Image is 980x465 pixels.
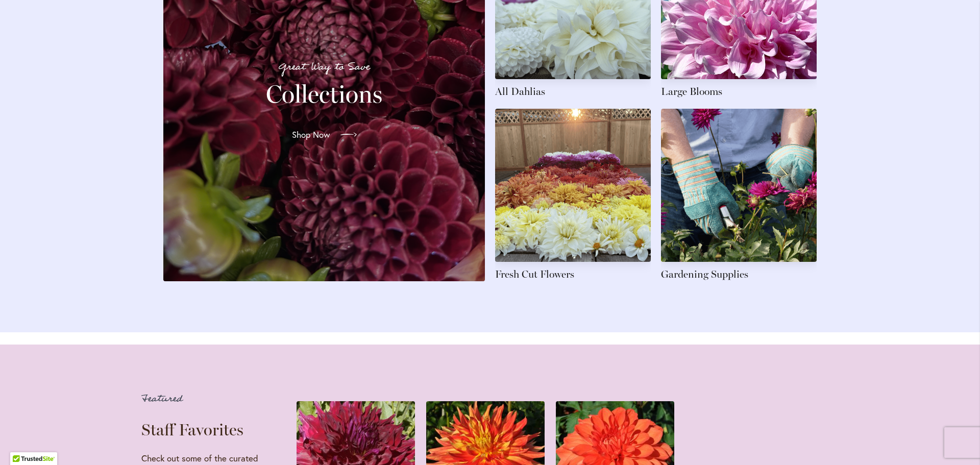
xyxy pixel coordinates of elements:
[141,420,265,440] h2: Staff Favorites
[284,120,365,149] a: Shop Now
[176,59,473,76] p: Great Way to Save
[292,129,330,141] span: Shop Now
[141,390,265,407] p: Featured
[176,80,473,108] h2: Collections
